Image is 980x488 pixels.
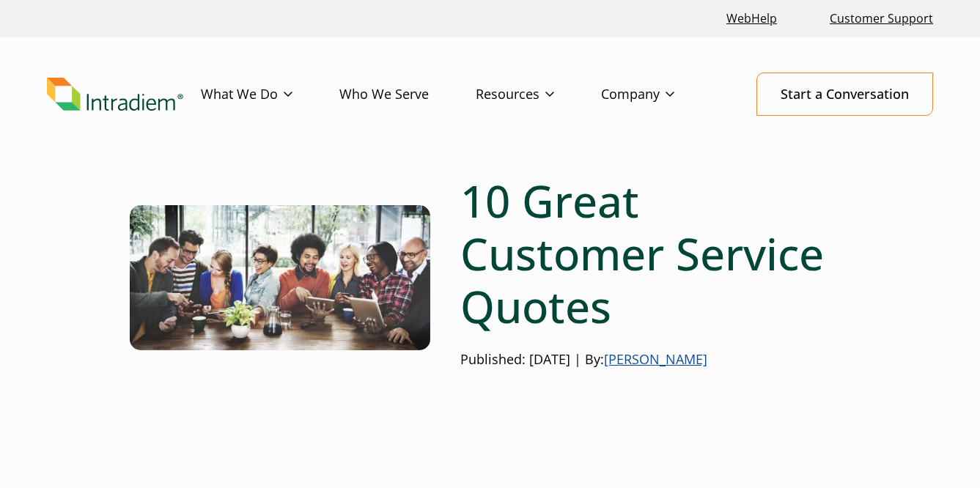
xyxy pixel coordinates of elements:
a: [PERSON_NAME] [604,350,707,368]
a: What We Do [201,73,339,116]
a: Customer Support [824,3,939,34]
img: Intradiem [47,78,183,111]
a: Who We Serve [339,73,476,116]
a: Resources [476,73,601,116]
a: Company [601,73,721,116]
a: Link opens in a new window [721,3,783,34]
a: Start a Conversation [756,73,933,116]
h1: 10 Great Customer Service Quotes [460,174,851,333]
p: Published: [DATE] | By: [460,350,851,369]
a: Link to homepage of Intradiem [47,78,201,111]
